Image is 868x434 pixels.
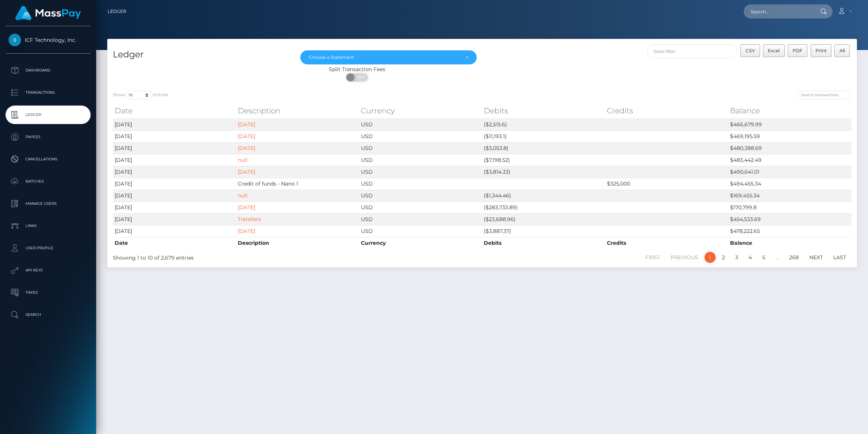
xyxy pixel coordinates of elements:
[359,166,482,178] td: USD
[6,83,91,102] a: Transactions
[309,54,460,60] div: Choose a Statement
[6,261,91,280] a: API Keys
[359,237,482,249] th: Currency
[482,213,605,225] td: ($23,688.96)
[113,213,236,225] td: [DATE]
[113,166,236,178] td: [DATE]
[6,128,91,146] a: Payees
[9,109,88,120] p: Ledger
[238,192,247,199] a: null
[359,201,482,213] td: USD
[788,44,808,57] button: PDF
[482,201,605,213] td: ($283,733.89)
[482,103,605,118] th: Debits
[834,44,850,57] button: All
[482,118,605,130] td: ($2,515.6)
[113,103,236,118] th: Date
[728,225,851,237] td: $478,222.65
[9,131,88,143] p: Payees
[728,190,851,201] td: $169,455.34
[9,65,88,76] p: Dashboard
[113,154,236,166] td: [DATE]
[236,103,359,118] th: Description
[728,118,851,130] td: $466,679.99
[482,166,605,178] td: ($3,814.33)
[6,172,91,191] a: Batches
[6,306,91,324] a: Search
[805,252,827,263] a: Next
[113,201,236,213] td: [DATE]
[359,142,482,154] td: USD
[785,252,803,263] a: 268
[763,44,785,57] button: Excel
[359,178,482,190] td: USD
[113,118,236,130] td: [DATE]
[113,190,236,201] td: [DATE]
[482,142,605,154] td: ($3,053.8)
[728,103,851,118] th: Balance
[482,190,605,201] td: ($1,344.46)
[718,252,729,263] a: 2
[744,4,813,19] input: Search...
[238,145,255,151] a: [DATE]
[359,225,482,237] td: USD
[6,37,91,43] span: ICF Technology, Inc.
[238,216,261,223] a: Transfers
[728,154,851,166] td: $483,442.49
[728,178,851,190] td: $494,455.34
[9,154,88,165] p: Cancellations
[9,198,88,209] p: Manage Users
[605,178,728,190] td: $325,000
[728,237,851,249] th: Balance
[108,4,126,19] a: Ledger
[746,48,755,53] span: CSV
[482,130,605,142] td: ($11,193.1)
[350,73,369,81] span: OFF
[359,190,482,201] td: USD
[9,220,88,231] p: Links
[728,213,851,225] td: $454,533.69
[798,91,851,99] input: Search transactions
[9,287,88,298] p: Taxes
[113,91,168,99] label: Show entries
[829,252,850,263] a: Last
[107,66,607,73] div: Split Transaction Fees
[359,103,482,118] th: Currency
[9,34,21,46] img: ICF Technology, Inc.
[113,130,236,142] td: [DATE]
[811,44,832,57] button: Print
[359,154,482,166] td: USD
[482,154,605,166] td: ($7,198.52)
[6,194,91,213] a: Manage Users
[815,48,827,53] span: Print
[300,50,477,64] button: Choose a Statement
[9,243,88,254] p: User Profile
[238,228,255,234] a: [DATE]
[236,178,359,190] td: Credit of funds - Nano 1
[113,225,236,237] td: [DATE]
[758,252,769,263] a: 5
[6,217,91,235] a: Links
[125,91,153,99] select: Showentries
[113,48,289,61] h4: Ledger
[768,48,780,53] span: Excel
[359,213,482,225] td: USD
[731,252,742,263] a: 3
[9,176,88,187] p: Batches
[9,309,88,320] p: Search
[605,237,728,249] th: Credits
[740,44,760,57] button: CSV
[6,283,91,302] a: Taxes
[238,121,255,128] a: [DATE]
[605,103,728,118] th: Credits
[728,201,851,213] td: $170,799.8
[482,237,605,249] th: Debits
[728,166,851,178] td: $490,641.01
[728,142,851,154] td: $480,388.69
[482,225,605,237] td: ($3,887.37)
[113,142,236,154] td: [DATE]
[647,44,738,58] input: Date filter
[238,133,255,140] a: [DATE]
[238,168,255,175] a: [DATE]
[15,6,81,20] img: MassPay Logo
